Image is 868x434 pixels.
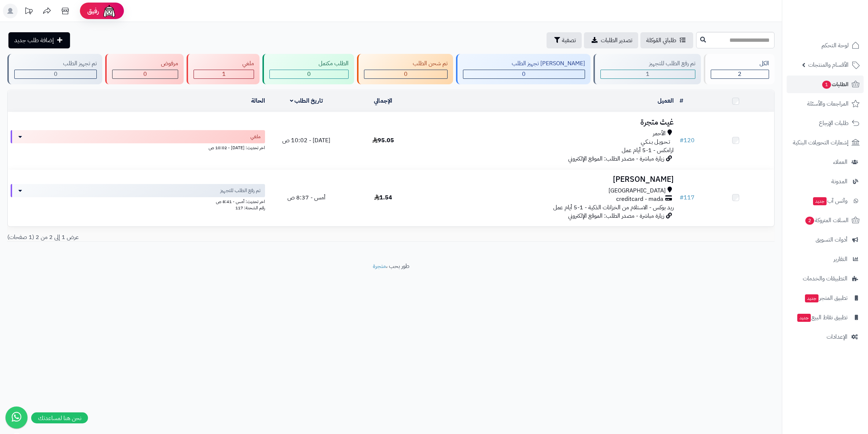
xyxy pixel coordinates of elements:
div: الكل [711,59,769,68]
div: تم شحن الطلب [364,59,448,68]
a: أدوات التسويق [787,231,864,249]
span: الأقسام والمنتجات [808,60,849,70]
div: 1 [601,70,695,78]
span: 1 [646,70,650,78]
span: طلباتي المُوكلة [646,36,676,45]
span: تـحـويـل بـنـكـي [641,138,670,146]
div: 0 [15,70,96,78]
span: 0 [143,70,147,78]
a: العملاء [787,153,864,171]
span: 0 [522,70,526,78]
span: 0 [404,70,408,78]
a: #120 [680,136,695,145]
span: تصدير الطلبات [601,36,632,45]
span: طلبات الإرجاع [819,118,849,128]
span: رفيق [87,7,99,15]
span: 0 [54,70,58,78]
span: 2 [738,70,742,78]
span: أدوات التسويق [816,235,847,245]
a: # [680,96,683,105]
a: إشعارات التحويلات البنكية [787,134,864,151]
span: 95.05 [372,136,394,145]
span: التطبيقات والخدمات [803,273,847,284]
a: تم تجهيز الطلب 0 [6,54,104,84]
a: تحديثات المنصة [19,4,38,20]
span: تطبيق المتجر [804,293,847,303]
a: طلبات الإرجاع [787,114,864,132]
span: إضافة طلب جديد [14,36,54,45]
div: 0 [270,70,348,78]
h3: [PERSON_NAME] [424,175,674,184]
span: وآتس آب [812,196,847,206]
a: الإعدادات [787,328,864,346]
a: تطبيق المتجرجديد [787,289,864,307]
a: ملغي 1 [185,54,261,84]
span: لوحة التحكم [821,40,849,51]
span: المدونة [831,176,847,187]
span: السلات المتروكة [805,215,849,225]
div: تم تجهيز الطلب [14,59,97,68]
span: الأحمر [653,129,666,138]
a: وآتس آبجديد [787,192,864,210]
span: التقارير [834,254,847,264]
span: 0 [307,70,311,78]
div: اخر تحديث: [DATE] - 10:02 ص [11,143,265,151]
span: تصفية [562,36,576,45]
a: لوحة التحكم [787,37,864,54]
span: زيارة مباشرة - مصدر الطلب: الموقع الإلكتروني [568,212,664,220]
span: جديد [805,294,819,302]
span: 1.54 [374,193,392,202]
span: ريد بوكس - الاستلام من الخزانات الذكية - 1-5 أيام عمل [553,203,674,212]
span: رقم الشحنة: 117 [235,205,265,211]
div: 0 [364,70,447,78]
span: جديد [813,197,827,205]
span: تم رفع الطلب للتجهيز [220,187,261,194]
div: ملغي [194,59,254,68]
a: إضافة طلب جديد [8,32,70,48]
div: مرفوض [112,59,178,68]
span: تطبيق نقاط البيع [797,312,847,323]
span: # [680,136,684,145]
div: عرض 1 إلى 2 من 2 (1 صفحات) [2,233,391,242]
span: ملغي [250,133,261,140]
a: الحالة [251,96,265,105]
span: 1 [822,81,831,89]
a: مرفوض 0 [104,54,185,84]
span: العملاء [833,157,847,167]
span: زيارة مباشرة - مصدر الطلب: الموقع الإلكتروني [568,154,664,163]
span: المراجعات والأسئلة [807,99,849,109]
a: تم رفع الطلب للتجهيز 1 [592,54,702,84]
div: 1 [194,70,254,78]
div: الطلب مكتمل [269,59,348,68]
a: تم شحن الطلب 0 [356,54,455,84]
a: الكل2 [702,54,776,84]
div: تم رفع الطلب للتجهيز [600,59,695,68]
a: تصدير الطلبات [584,32,638,48]
span: 1 [222,70,226,78]
a: تطبيق نقاط البيعجديد [787,309,864,326]
a: العميل [658,96,674,105]
a: #117 [680,193,695,202]
span: أمس - 8:37 ص [287,193,325,202]
a: الطلب مكتمل 0 [261,54,355,84]
span: الطلبات [821,79,849,89]
a: متجرة [373,262,386,271]
img: ai-face.png [102,4,117,18]
a: المدونة [787,173,864,190]
a: التقارير [787,250,864,268]
span: # [680,193,684,202]
a: الإجمالي [374,96,392,105]
span: creditcard - mada [616,195,663,203]
a: السلات المتروكة2 [787,212,864,229]
span: جديد [797,314,811,322]
div: 0 [113,70,178,78]
span: إشعارات التحويلات البنكية [793,137,849,148]
span: الإعدادات [827,332,847,342]
span: 2 [805,217,814,225]
a: الطلبات1 [787,76,864,93]
a: المراجعات والأسئلة [787,95,864,113]
span: ارامكس - 1-5 أيام عمل [622,146,674,155]
span: [GEOGRAPHIC_DATA] [608,187,666,195]
a: طلباتي المُوكلة [640,32,693,48]
div: 0 [463,70,585,78]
